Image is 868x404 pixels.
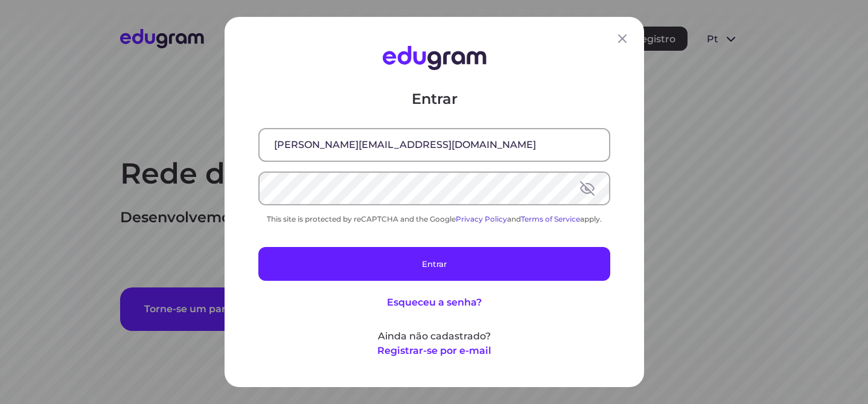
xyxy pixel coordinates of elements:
[258,89,610,109] p: Entrar
[456,214,507,223] a: Privacy Policy
[377,344,491,358] button: Registrar-se por e-mail
[260,129,609,161] input: E-mail
[258,247,610,281] button: Entrar
[258,214,610,223] div: This site is protected by reCAPTCHA and the Google and apply.
[521,214,580,223] a: Terms of Service
[382,46,486,70] img: Edugram Logo
[387,295,482,310] button: Esqueceu a senha?
[258,329,610,344] p: Ainda não cadastrado?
